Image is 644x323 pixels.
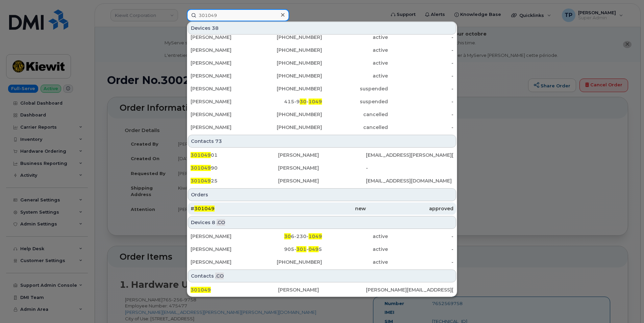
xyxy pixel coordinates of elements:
div: - [388,233,454,240]
div: [PERSON_NAME] [191,111,256,118]
div: [PERSON_NAME] [191,85,256,92]
div: Contacts [188,135,456,148]
div: - [388,47,454,53]
div: [PHONE_NUMBER] [256,124,322,131]
div: [EMAIL_ADDRESS][PERSON_NAME][DOMAIN_NAME] [366,152,453,158]
div: [PERSON_NAME][EMAIL_ADDRESS][PERSON_NAME][PERSON_NAME][DOMAIN_NAME] [366,286,453,293]
span: .CO [217,219,225,226]
div: [PERSON_NAME] [191,233,256,240]
div: [PHONE_NUMBER] [256,85,322,92]
div: 90 [191,165,278,171]
a: [PERSON_NAME][PHONE_NUMBER]active- [188,256,456,268]
a: [PERSON_NAME][PHONE_NUMBER]suspended- [188,83,456,95]
div: - [388,34,454,41]
a: [PERSON_NAME][PHONE_NUMBER]active- [188,70,456,82]
span: 1049 [308,99,322,105]
span: 301 [296,246,306,252]
div: active [322,233,388,240]
div: Contacts [188,270,456,282]
div: [PHONE_NUMBER] [256,34,322,41]
div: active [322,47,388,53]
span: 301049 [191,152,211,158]
div: approved [366,205,453,212]
a: [PERSON_NAME][PHONE_NUMBER]cancelled- [188,108,456,121]
iframe: Messenger Launcher [615,294,639,318]
div: [PHONE_NUMBER] [256,60,322,66]
div: cancelled [322,111,388,118]
div: new [278,205,366,212]
a: 30104990[PERSON_NAME]- [188,162,456,174]
div: [PERSON_NAME] [191,259,256,265]
a: 30104901[PERSON_NAME][EMAIL_ADDRESS][PERSON_NAME][DOMAIN_NAME] [188,149,456,161]
span: 301049 [191,287,211,293]
div: - [388,246,454,253]
div: [EMAIL_ADDRESS][DOMAIN_NAME] [366,177,453,184]
div: [PHONE_NUMBER] [256,259,322,265]
div: # [191,205,278,212]
div: [PERSON_NAME] [278,286,366,293]
div: [PERSON_NAME] [191,47,256,53]
a: [PERSON_NAME][PHONE_NUMBER]active- [188,57,456,69]
div: Devices [188,22,456,35]
a: #301049newapproved [188,202,456,215]
div: - [388,259,454,265]
div: [PERSON_NAME] [278,152,366,158]
div: - [366,165,453,171]
span: 301049 [194,206,215,212]
div: active [322,72,388,79]
div: 6-230- [256,233,322,240]
div: 905- - 5 [256,246,322,253]
div: [PHONE_NUMBER] [256,72,322,79]
div: suspended [322,85,388,92]
div: active [322,34,388,41]
span: 38 [212,25,219,31]
div: [PERSON_NAME] [191,72,256,79]
span: 049 [308,246,319,252]
a: [PERSON_NAME][PHONE_NUMBER]cancelled- [188,121,456,133]
div: [PHONE_NUMBER] [256,111,322,118]
div: - [388,60,454,66]
div: [PHONE_NUMBER] [256,47,322,53]
span: 1049 [308,233,322,239]
span: 30 [300,99,306,105]
span: 301049 [191,165,211,171]
a: [PERSON_NAME]905-301-0495active- [188,243,456,255]
div: [PERSON_NAME] [278,165,366,171]
a: [PERSON_NAME][PHONE_NUMBER]active- [188,31,456,43]
div: [PERSON_NAME] [191,60,256,66]
div: [PERSON_NAME] [191,124,256,131]
a: [PERSON_NAME]306-230-1049active- [188,230,456,242]
a: [PERSON_NAME]415-930-1049suspended- [188,95,456,108]
div: active [322,259,388,265]
div: Devices [188,216,456,229]
span: .CO [215,273,224,279]
div: 25 [191,177,278,184]
div: - [388,111,454,118]
div: active [322,246,388,253]
div: - [388,124,454,131]
div: [PERSON_NAME] [191,246,256,253]
div: - [388,98,454,105]
span: 73 [215,138,222,145]
a: 30104925[PERSON_NAME][EMAIL_ADDRESS][DOMAIN_NAME] [188,175,456,187]
div: [PERSON_NAME] [191,98,256,105]
div: - [388,72,454,79]
span: 8 [212,219,215,226]
div: cancelled [322,124,388,131]
div: Orders [188,188,456,201]
a: 301049[PERSON_NAME][PERSON_NAME][EMAIL_ADDRESS][PERSON_NAME][PERSON_NAME][DOMAIN_NAME] [188,284,456,296]
div: suspended [322,98,388,105]
span: 30 [284,233,291,239]
a: [PERSON_NAME][PHONE_NUMBER]active- [188,44,456,56]
div: [PERSON_NAME] [278,177,366,184]
div: [PERSON_NAME] [191,34,256,41]
div: 01 [191,152,278,158]
div: - [388,85,454,92]
div: active [322,60,388,66]
span: 301049 [191,178,211,184]
div: 415-9 - [256,98,322,105]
